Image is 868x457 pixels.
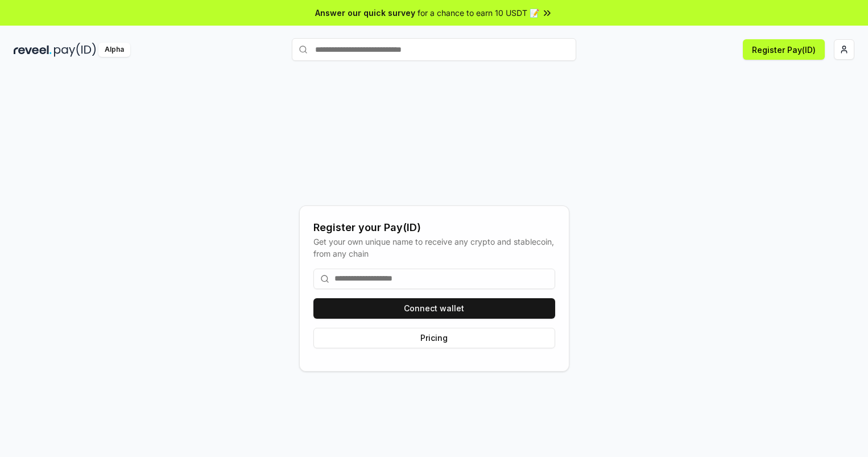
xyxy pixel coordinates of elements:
button: Pricing [313,328,555,348]
div: Get your own unique name to receive any crypto and stablecoin, from any chain [313,236,555,260]
span: for a chance to earn 10 USDT 📝 [418,7,539,19]
button: Connect wallet [313,298,555,319]
span: Answer our quick survey [315,7,415,19]
img: pay_id [54,43,96,57]
img: reveel_dark [14,43,52,57]
button: Register Pay(ID) [743,39,825,60]
div: Alpha [98,43,130,57]
div: Register your Pay(ID) [313,220,555,236]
